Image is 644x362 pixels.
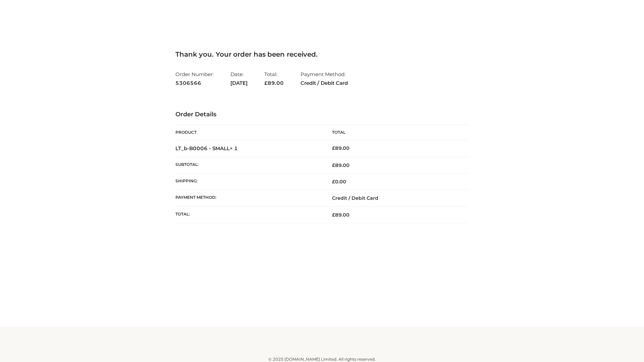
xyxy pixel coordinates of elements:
td: Credit / Debit Card [322,190,469,206]
th: Subtotal: [175,157,322,173]
strong: [DATE] [230,79,248,87]
span: 89.00 [332,212,350,218]
span: £ [332,212,335,218]
th: Total: [175,206,322,223]
bdi: 89.00 [332,145,350,151]
th: Shipping: [175,174,322,190]
span: £ [332,162,335,168]
span: £ [264,80,268,86]
strong: × 1 [230,145,238,152]
strong: Credit / Debit Card [301,79,348,87]
span: £ [332,179,335,185]
th: Product [175,125,322,140]
span: £ [332,145,335,151]
bdi: 0.00 [332,179,346,185]
li: Total: [264,68,284,89]
h3: Order Details [175,111,469,118]
li: Date: [230,68,248,89]
strong: LT_b-B0006 - SMALL [175,145,238,152]
th: Total [322,125,469,140]
h3: Thank you. Your order has been received. [175,50,469,58]
span: 89.00 [264,80,284,86]
li: Payment Method: [301,68,348,89]
li: Order Number: [175,68,214,89]
th: Payment method: [175,190,322,206]
strong: 5306566 [175,79,214,87]
span: 89.00 [332,162,350,168]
